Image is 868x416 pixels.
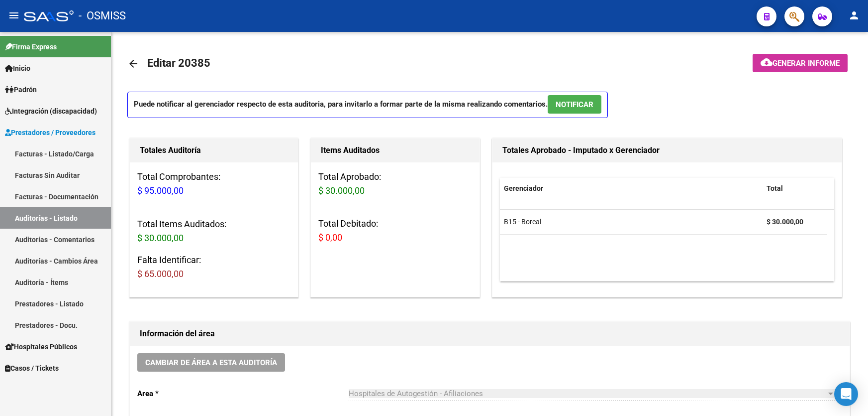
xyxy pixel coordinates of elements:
h3: Total Comprobantes: [137,170,290,198]
h1: Información del área [140,326,840,342]
span: $ 95.000,00 [137,185,184,196]
h1: Totales Auditoría [140,142,288,158]
span: $ 30.000,00 [318,185,365,196]
datatable-header-cell: Gerenciador [500,178,763,199]
mat-icon: menu [8,9,20,21]
span: Casos / Tickets [5,363,59,374]
span: Inicio [5,63,30,74]
h3: Total Aprobado: [318,170,472,198]
span: $ 65.000,00 [137,269,184,279]
span: B15 - Boreal [504,218,541,226]
span: NOTIFICAR [556,100,593,109]
span: Gerenciador [504,184,543,192]
span: - OSMISS [79,5,126,27]
span: $ 0,00 [318,232,342,243]
p: Puede notificar al gerenciador respecto de esta auditoria, para invitarlo a formar parte de la mi... [127,92,608,118]
span: Integración (discapacidad) [5,106,97,117]
h3: Falta Identificar: [137,253,290,281]
h1: Totales Aprobado - Imputado x Gerenciador [502,142,832,158]
mat-icon: cloud_download [761,56,772,68]
datatable-header-cell: Total [763,178,827,199]
h3: Total Items Auditados: [137,217,290,245]
span: Generar informe [772,59,840,68]
span: Hospitales de Autogestión - Afiliaciones [349,389,483,398]
h3: Total Debitado: [318,217,472,245]
span: Total [767,184,783,192]
span: Cambiar de área a esta auditoría [145,358,277,367]
span: Firma Express [5,41,57,52]
div: Open Intercom Messenger [834,382,858,406]
button: Generar informe [753,54,848,72]
mat-icon: person [848,9,860,21]
mat-icon: arrow_back [127,58,139,70]
span: Padrón [5,84,37,95]
span: $ 30.000,00 [137,233,184,243]
span: Editar 20385 [147,57,210,69]
button: NOTIFICAR [548,95,601,114]
p: Area * [137,388,349,399]
button: Cambiar de área a esta auditoría [137,353,285,372]
span: Hospitales Públicos [5,341,77,352]
strong: $ 30.000,00 [767,218,803,226]
span: Prestadores / Proveedores [5,127,96,138]
h1: Items Auditados [321,142,469,158]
